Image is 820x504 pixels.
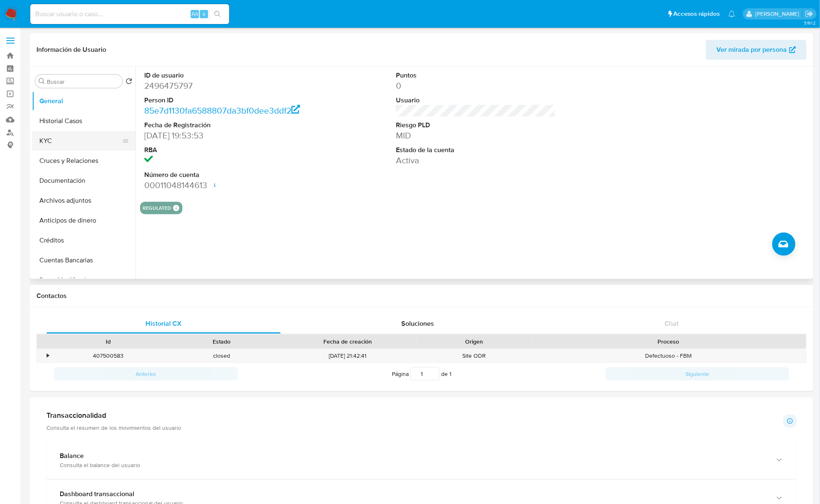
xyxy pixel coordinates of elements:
[144,104,300,116] a: 85e7d1130fa6588807da3bf0dee3ddf2
[392,367,451,380] span: Página de
[396,80,556,92] dd: 0
[192,10,198,18] span: Alt
[144,130,304,141] dd: [DATE] 19:53:53
[396,130,556,141] dd: MID
[531,349,806,363] div: Defectuoso - FBM
[144,71,304,80] dt: ID de usuario
[805,10,814,18] a: Salir
[126,78,132,87] button: Volver al orden por defecto
[144,80,304,92] dd: 2496475797
[279,349,417,363] div: [DATE] 21:42:41
[54,367,238,380] button: Anterior
[674,10,720,18] span: Accesos rápidos
[449,370,451,378] span: 1
[209,8,226,20] button: search-icon
[47,352,49,360] div: •
[32,111,136,131] button: Historial Casos
[32,131,129,151] button: KYC
[284,337,412,346] div: Fecha de creación
[32,270,136,290] button: Datos Modificados
[32,211,136,230] button: Anticipos de dinero
[57,337,159,346] div: Id
[32,151,136,171] button: Cruces y Relaciones
[396,121,556,130] dt: Riesgo PLD
[32,171,136,191] button: Documentación
[32,230,136,250] button: Créditos
[396,96,556,105] dt: Usuario
[144,170,304,179] dt: Número de cuenta
[396,71,556,80] dt: Puntos
[36,46,106,54] h1: Información de Usuario
[401,319,434,328] span: Soluciones
[417,349,531,363] div: Site ODR
[146,319,182,328] span: Historial CX
[165,349,279,363] div: closed
[396,155,556,166] dd: Activa
[755,10,802,18] p: nicolas.luzardo@mercadolibre.com
[51,349,165,363] div: 407500583
[36,292,807,300] h1: Contactos
[144,121,304,130] dt: Fecha de Registración
[537,337,801,346] div: Proceso
[32,91,136,111] button: General
[717,40,787,60] span: Ver mirada por persona
[39,78,45,85] button: Buscar
[396,145,556,155] dt: Estado de la cuenta
[30,9,229,19] input: Buscar usuario o caso...
[423,337,525,346] div: Origen
[665,319,679,328] span: Chat
[47,78,119,85] input: Buscar
[706,40,807,60] button: Ver mirada por persona
[144,96,304,105] dt: Person ID
[32,191,136,211] button: Archivos adjuntos
[728,10,735,17] a: Notificaciones
[144,179,304,191] dd: 00011048144613
[203,10,205,18] span: s
[606,367,790,380] button: Siguiente
[32,250,136,270] button: Cuentas Bancarias
[171,337,273,346] div: Estado
[144,145,304,155] dt: RBA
